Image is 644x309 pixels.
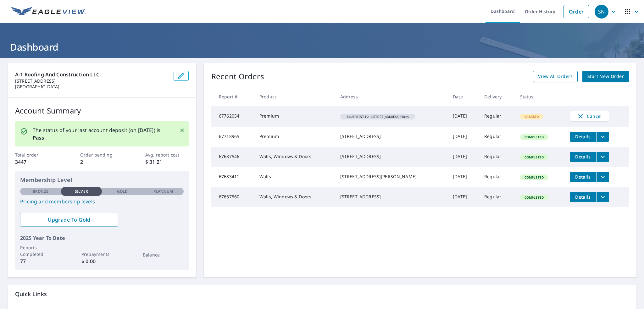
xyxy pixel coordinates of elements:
p: Reports Completed [20,244,61,257]
p: $ 0.00 [81,257,122,265]
p: A-1 Roofing and Construction LLC [15,71,169,78]
button: detailsBtn-67718965 [570,132,596,142]
td: [DATE] [448,106,479,127]
div: [STREET_ADDRESS] [340,133,443,140]
span: Completed [521,135,547,139]
td: [DATE] [448,127,479,147]
span: Completed [521,175,547,179]
th: Address [335,87,448,106]
em: Blueprint ID [347,115,369,118]
span: Completed [521,195,547,200]
td: Walls, Windows & Doors [254,147,335,167]
td: 67718965 [211,127,254,147]
td: 67687546 [211,147,254,167]
td: [DATE] [448,167,479,187]
a: Upgrade To Gold [20,213,118,227]
span: Completed [521,155,547,159]
p: Bronze [33,189,48,194]
td: [DATE] [448,187,479,207]
td: Regular [479,106,515,127]
b: Pass [33,134,44,141]
span: Details [574,154,592,160]
p: 3447 [15,158,58,166]
p: Prepayments [81,251,122,257]
p: $ 31.21 [145,158,189,166]
span: Details [574,174,592,180]
p: Silver [75,189,88,194]
p: Platinum [153,189,173,194]
span: Start New Order [587,73,624,80]
th: Status [515,87,565,106]
span: Cancel [576,113,602,120]
button: detailsBtn-67667860 [570,192,596,202]
td: 67762054 [211,106,254,127]
p: Total order [15,152,58,158]
p: Membership Level [20,176,184,184]
button: Cancel [570,111,609,122]
td: Walls, Windows & Doors [254,187,335,207]
div: [STREET_ADDRESS][PERSON_NAME] [340,174,443,180]
th: Report # [211,87,254,106]
td: Premium [254,106,335,127]
span: Details [574,194,592,200]
a: Start New Order [582,71,629,82]
td: Regular [479,187,515,207]
span: Details [574,134,592,140]
p: 2025 Year To Date [20,234,184,242]
div: [STREET_ADDRESS] [340,194,443,200]
td: 67667860 [211,187,254,207]
span: [STREET_ADDRESS] Plans [343,115,413,118]
p: Order pending [80,152,124,158]
span: Upgrade To Gold [25,216,113,223]
p: 77 [20,257,61,265]
button: filesDropdownBtn-67718965 [596,132,609,142]
button: detailsBtn-67687546 [570,152,596,162]
td: Walls [254,167,335,187]
a: Order [563,5,589,18]
th: Product [254,87,335,106]
div: SN [595,5,608,19]
button: filesDropdownBtn-67667860 [596,192,609,202]
td: Regular [479,147,515,167]
td: 67683411 [211,167,254,187]
p: Account Summary [15,105,189,116]
p: Avg. report cost [145,152,189,158]
a: Pricing and membership levels [20,198,184,205]
td: Premium [254,127,335,147]
div: [STREET_ADDRESS] [340,153,443,160]
img: EV Logo [11,7,86,16]
p: 2 [80,158,124,166]
button: detailsBtn-67683411 [570,172,596,182]
p: The status of your last account deposit (on [DATE]) is: . [33,126,172,141]
button: filesDropdownBtn-67687546 [596,152,609,162]
p: Balance [143,251,184,258]
td: Regular [479,127,515,147]
a: View All Orders [533,71,578,82]
p: Recent Orders [211,71,264,82]
td: Regular [479,167,515,187]
span: View All Orders [538,73,573,80]
th: Delivery [479,87,515,106]
td: [DATE] [448,147,479,167]
p: [GEOGRAPHIC_DATA] [15,84,169,90]
button: filesDropdownBtn-67683411 [596,172,609,182]
button: Close [178,126,186,135]
p: [STREET_ADDRESS] [15,78,169,84]
p: Gold [117,189,128,194]
p: Quick Links [15,290,629,298]
span: Created [521,114,542,119]
th: Date [448,87,479,106]
h1: Dashboard [8,41,636,53]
